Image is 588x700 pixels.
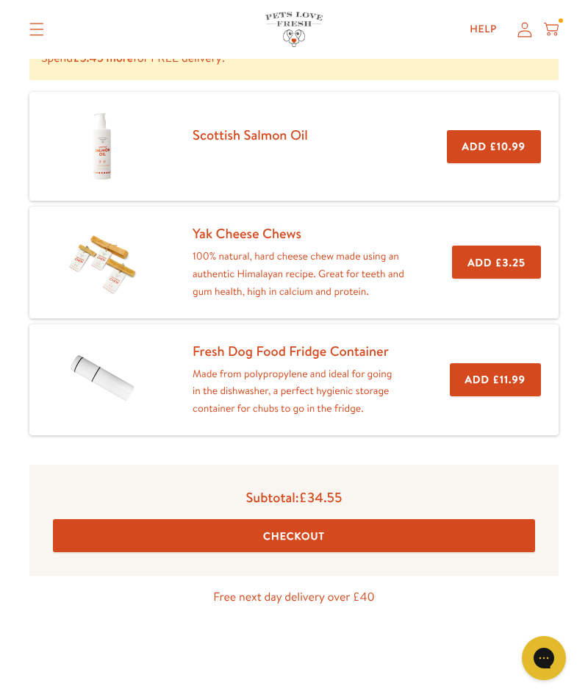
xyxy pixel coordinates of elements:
[53,488,535,506] p: Subtotal:
[514,631,573,685] iframe: Gorgias live chat messenger
[193,125,308,144] a: Scottish Salmon Oil
[65,226,139,299] img: Yak Cheese Chews
[299,488,343,507] span: £34.55
[65,110,139,183] img: Scottish Salmon Oil
[193,341,389,360] a: Fresh Dog Food Fridge Container
[450,363,541,396] button: Add £11.99
[452,246,541,279] button: Add £3.25
[458,15,509,44] a: Help
[193,365,403,418] p: Made from polypropylene and ideal for going in the dishwasher, a perfect hygienic storage contain...
[193,224,301,243] a: Yak Cheese Chews
[447,130,541,163] button: Add £10.99
[18,11,56,48] summary: Translation missing: en.sections.header.menu
[73,50,133,66] b: £5.45 more
[265,12,323,46] img: Pets Love Fresh
[29,587,559,607] p: Free next day delivery over £40
[53,519,535,552] button: Checkout
[65,344,139,415] img: Fresh Dog Food Fridge Container
[193,248,405,300] p: 100% natural, hard cheese chew made using an authentic Himalayan recipe. Great for teeth and gum ...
